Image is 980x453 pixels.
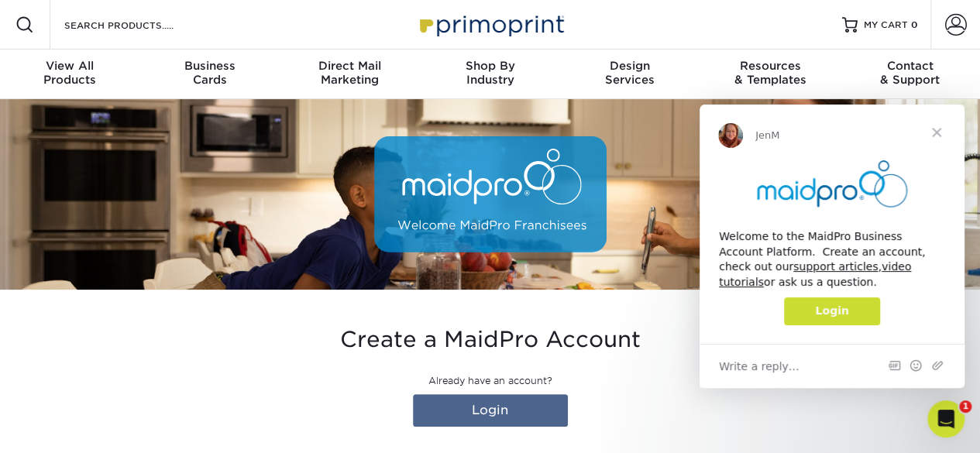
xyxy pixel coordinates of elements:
[864,19,908,32] span: MY CART
[280,59,420,87] div: Marketing
[140,59,280,73] span: Business
[700,105,965,388] iframe: Intercom live chat message
[560,50,700,99] a: DesignServices
[420,50,560,99] a: Shop ByIndustry
[700,50,841,99] a: Resources& Templates
[374,136,607,252] img: MaidPro
[840,59,980,73] span: Contact
[840,59,980,87] div: & Support
[700,59,841,73] span: Resources
[140,59,280,87] div: Cards
[560,59,700,87] div: Services
[911,19,918,30] span: 0
[280,59,420,73] span: Direct Mail
[37,374,944,388] p: Already have an account?
[420,59,560,87] div: Industry
[280,50,420,99] a: Direct MailMarketing
[560,59,700,73] span: Design
[140,50,280,99] a: BusinessCards
[37,327,944,353] h3: Create a MaidPro Account
[840,50,980,99] a: Contact& Support
[959,400,971,413] span: 1
[927,400,965,438] iframe: Intercom live chat
[700,59,841,87] div: & Templates
[413,8,568,41] img: Primoprint
[63,15,214,34] input: SEARCH PRODUCTS.....
[413,394,568,427] a: Login
[420,59,560,73] span: Shop By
